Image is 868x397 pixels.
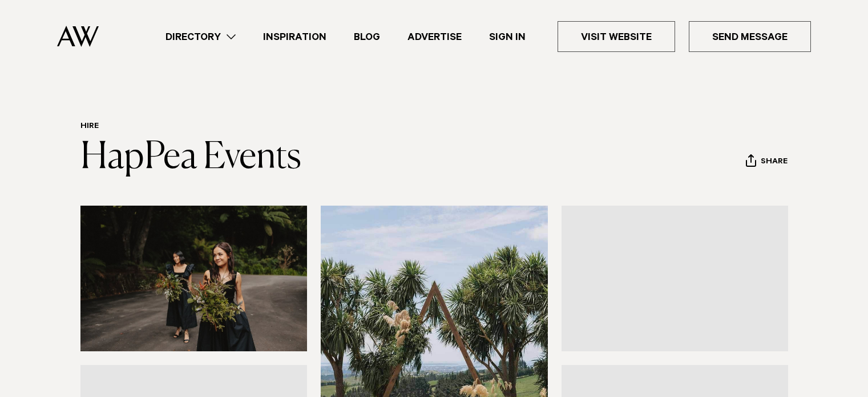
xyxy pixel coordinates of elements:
[394,29,475,45] a: Advertise
[80,122,99,131] a: Hire
[558,21,675,52] a: Visit Website
[152,29,249,45] a: Directory
[340,29,394,45] a: Blog
[745,154,788,171] button: Share
[761,157,788,168] span: Share
[475,29,539,45] a: Sign In
[689,21,811,52] a: Send Message
[57,26,99,47] img: Auckland Weddings Logo
[80,139,301,176] a: HapPea Events
[249,29,340,45] a: Inspiration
